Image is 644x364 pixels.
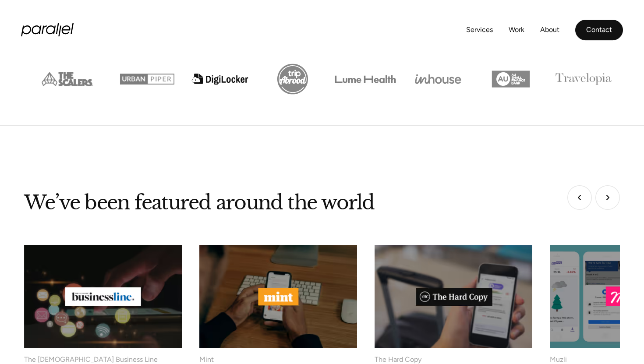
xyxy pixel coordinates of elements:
[466,24,493,36] a: Services
[329,61,402,97] div: Show slide 5 of 8
[509,24,524,36] a: Work
[474,61,547,97] div: Show slide 7 of 8
[402,61,474,97] div: Show slide 6 of 8
[567,185,592,210] div: Go to last slide
[24,61,111,97] div: Show slide 1 of 8
[111,61,184,97] div: Show slide 2 of 8
[575,20,623,40] a: Contact
[547,61,620,97] div: Show slide 8 of 8
[184,61,256,97] div: Show slide 3 of 8
[256,61,329,97] div: Show slide 4 of 8
[540,24,559,36] a: About
[595,185,620,210] div: Next slide
[21,23,74,36] a: home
